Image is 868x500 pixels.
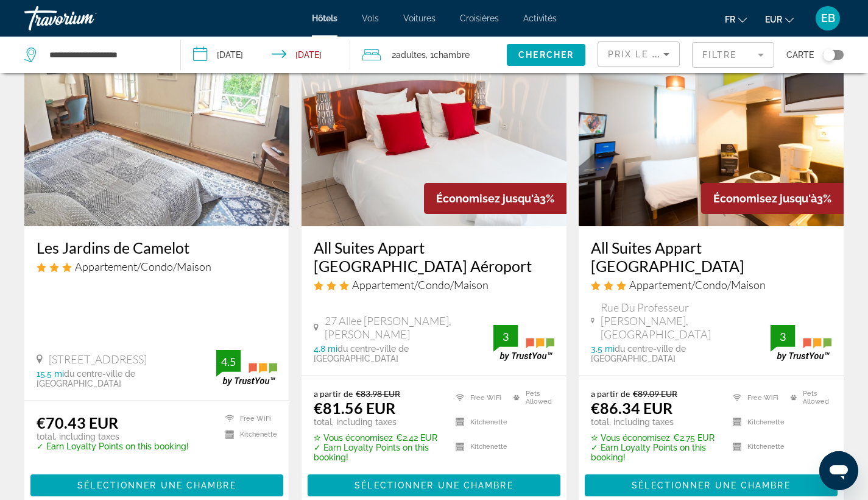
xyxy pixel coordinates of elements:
a: Hôtels [312,13,337,23]
li: Pets Allowed [507,388,554,407]
ins: €86.34 EUR [591,399,672,417]
span: 15.5 mi [37,369,64,379]
li: Pets Allowed [785,388,831,407]
span: du centre-ville de [GEOGRAPHIC_DATA] [591,344,686,363]
span: Prix le plus bas [608,49,704,59]
a: Les Jardins de Camelot [37,238,277,257]
div: 3 [771,329,795,344]
div: 3% [701,183,844,214]
span: , 1 [426,46,470,63]
span: ✮ Vous économisez [591,433,670,443]
span: a partir de [591,388,630,399]
button: Change currency [765,10,794,28]
a: All Suites Appart [GEOGRAPHIC_DATA] Aéroport [314,238,554,275]
li: Free WiFi [727,388,785,407]
p: ✓ Earn Loyalty Points on this booking! [314,443,440,462]
span: Rue Du Professeur [PERSON_NAME], [GEOGRAPHIC_DATA] [601,301,771,341]
p: total, including taxes [591,417,718,427]
button: Sélectionner une chambre [585,474,838,496]
span: Appartement/Condo/Maison [629,278,766,291]
a: Croisières [460,13,499,23]
button: Change language [725,10,747,28]
span: Adultes [396,50,426,60]
span: 27 Allee [PERSON_NAME], [PERSON_NAME] [325,314,493,341]
p: €2.75 EUR [591,433,718,443]
ins: €70.43 EUR [37,413,118,432]
span: fr [725,15,735,24]
a: All Suites Appart [GEOGRAPHIC_DATA] [591,238,831,275]
img: Hotel image [579,31,844,226]
span: Chercher [518,50,574,60]
button: Filter [692,41,774,68]
span: Économisez jusqu'à [713,192,817,205]
span: 4.8 mi [314,344,337,354]
div: 3% [424,183,566,214]
span: du centre-ville de [GEOGRAPHIC_DATA] [314,344,409,363]
span: a partir de [314,388,353,399]
span: Sélectionner une chambre [77,480,236,490]
p: ✓ Earn Loyalty Points on this booking! [37,441,189,451]
img: Hotel image [24,31,289,226]
span: Sélectionner une chambre [355,480,513,490]
button: Travelers: 2 adults, 0 children [350,37,507,73]
span: ✮ Vous économisez [314,433,393,443]
button: Sélectionner une chambre [30,474,283,496]
li: Kitchenette [727,413,785,431]
span: [STREET_ADDRESS] [49,352,147,366]
a: Sélectionner une chambre [308,477,560,490]
span: Carte [786,46,814,63]
span: Économisez jusqu'à [436,192,540,205]
li: Kitchenette [450,438,507,456]
div: 3 star Apartment [591,278,831,291]
a: Activités [523,13,557,23]
div: 4.5 [216,354,241,369]
span: Vols [362,13,379,23]
img: Hotel image [302,31,566,226]
div: 3 [493,329,518,344]
p: total, including taxes [314,417,440,427]
li: Kitchenette [450,413,507,431]
li: Kitchenette [727,438,785,456]
button: User Menu [812,5,844,31]
a: Travorium [24,2,146,34]
del: €89.09 EUR [633,388,677,399]
span: du centre-ville de [GEOGRAPHIC_DATA] [37,369,135,388]
span: EB [821,12,835,24]
img: trustyou-badge.svg [493,325,554,361]
p: €2.42 EUR [314,433,440,443]
del: €83.98 EUR [356,388,400,399]
a: Sélectionner une chambre [585,477,838,490]
ins: €81.56 EUR [314,399,395,417]
mat-select: Sort by [608,47,669,62]
li: Free WiFi [450,388,507,407]
span: 2 [392,46,426,63]
p: ✓ Earn Loyalty Points on this booking! [591,443,718,462]
span: Appartement/Condo/Maison [75,260,211,273]
button: Sélectionner une chambre [308,474,560,496]
img: trustyou-badge.svg [216,350,277,386]
span: Chambre [434,50,470,60]
a: Sélectionner une chambre [30,477,283,490]
div: 3 star Apartment [314,278,554,291]
span: Appartement/Condo/Maison [352,278,489,291]
p: total, including taxes [37,432,189,441]
a: Voitures [403,13,436,23]
button: Chercher [507,44,585,66]
span: EUR [765,15,782,24]
span: Sélectionner une chambre [632,480,790,490]
li: Kitchenette [219,430,277,440]
span: 3.5 mi [591,344,615,354]
div: 3 star Apartment [37,260,277,273]
iframe: Bouton de lancement de la fenêtre de messagerie [819,451,858,490]
button: Check-in date: Sep 26, 2025 Check-out date: Sep 28, 2025 [181,37,350,73]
